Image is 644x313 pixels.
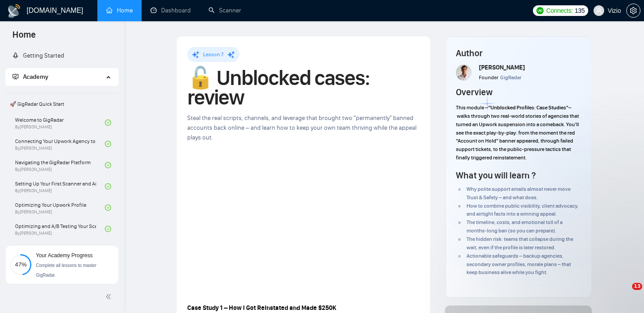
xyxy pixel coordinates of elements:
span: check-circle [105,183,111,189]
a: homeHome [106,7,133,14]
a: searchScanner [208,7,241,14]
span: 47% [10,262,31,267]
span: Lesson 7 [203,51,224,58]
span: check-circle [105,141,111,147]
span: Founder [479,74,498,81]
span: double-left [105,292,114,301]
span: setting [627,7,640,14]
a: setting [626,7,640,14]
a: Welcome to GigRadarBy[PERSON_NAME] [15,113,105,132]
span: – walks through two real-world stories of agencies that turned an Upwork suspension into a comeba... [456,104,579,161]
span: Actionable safeguards – backup agencies, secondary owner profiles, morale plans – that keep busin... [467,253,571,276]
h4: Author [456,47,581,59]
h4: Overview [456,86,493,98]
span: Why polite support emails almost never move Trust & Safety – and what does. [467,186,571,201]
span: How to combine public visibility, client advocacy, and airtight facts into a winning appeal. [467,203,578,217]
span: Your Academy Progress [36,252,93,259]
a: Navigating the GigRadar PlatformBy[PERSON_NAME] [15,155,105,175]
span: check-circle [105,226,111,232]
a: Setting Up Your First Scanner and Auto-BidderBy[PERSON_NAME] [15,177,105,196]
a: Optimizing Your Upwork ProfileBy[PERSON_NAME] [15,198,105,217]
h4: What you will learn ? [456,169,536,182]
a: dashboardDashboard [150,7,191,14]
span: This module – [456,104,488,111]
li: Getting Started [5,47,118,65]
button: setting [626,4,640,18]
span: Home [5,28,43,47]
img: Screenshot+at+Jun+18+10-48-53%E2%80%AFPM.png [456,65,472,81]
h1: 🔓 Unblocked cases: review [187,68,420,107]
span: The hidden risk: teams that collapse during the wait, even if the profile is later restored. [467,236,573,251]
span: Connects: [546,6,573,15]
span: 135 [575,6,584,15]
img: upwork-logo.png [536,7,544,14]
span: fund-projection-screen [12,73,19,80]
strong: “Unblocked Profiles: Case Studies” [488,104,568,111]
span: 🚀 GigRadar Quick Start [6,95,117,113]
span: check-circle [105,205,111,211]
span: user [596,8,602,14]
iframe: Intercom live chat [614,283,635,304]
span: check-circle [105,162,111,168]
span: Academy [23,73,48,81]
a: rocketGetting Started [12,52,64,59]
span: [PERSON_NAME] [479,64,525,71]
span: Academy [12,73,48,81]
span: GigRadar [500,74,521,81]
span: check-circle [105,120,111,126]
img: logo [7,4,21,18]
a: Connecting Your Upwork Agency to GigRadarBy[PERSON_NAME] [15,134,105,154]
span: Steal the real scripts, channels, and leverage that brought two “permanently” banned accounts bac... [187,114,416,141]
a: Optimizing and A/B Testing Your Scanner for Better ResultsBy[PERSON_NAME] [15,219,105,239]
span: The timeline, costs, and emotional toll of a months-long ban (so you can prepare). [467,219,563,234]
span: Complete all lessons to master GigRadar. [36,263,96,278]
strong: Case Study 1 – How I Got Reinstated and Made $250K [187,304,336,312]
span: 13 [632,283,642,290]
iframe: To enrich screen reader interactions, please activate Accessibility in Grammarly extension settings [187,157,420,287]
